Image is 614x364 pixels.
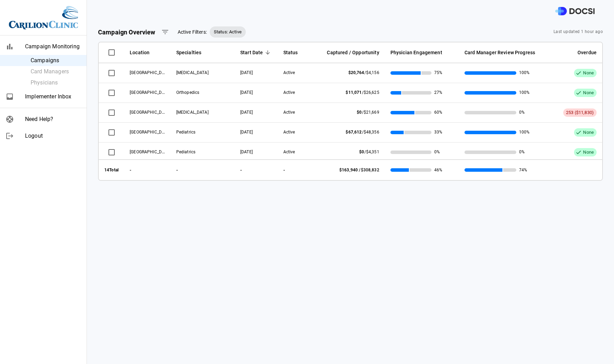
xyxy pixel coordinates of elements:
span: None [580,90,597,96]
strong: Campaign Overview [98,29,155,36]
span: Location [130,48,150,57]
span: 75% [434,70,442,76]
span: $26,625 [364,90,379,95]
span: $4,156 [366,70,379,75]
span: Active [283,110,295,115]
span: Card Manager Review Progress [464,48,544,57]
th: - [124,159,171,180]
span: Active [283,90,295,95]
span: 33% [434,129,442,135]
span: $20,764 [348,70,364,75]
span: $11,071 [346,90,362,95]
span: 09/26/2025 [240,110,253,115]
span: $21,669 [364,110,379,115]
span: Overdue [555,48,597,57]
span: 0% [434,149,440,155]
span: Roanoke Community Hospital [130,89,171,95]
th: - [235,159,278,180]
span: $4,351 [366,149,379,154]
span: Active [283,149,295,154]
span: Roanoke Community Hospital [130,70,171,75]
span: Active [283,130,295,135]
span: Last updated 1 hour ago [554,29,603,35]
span: Implementer Inbox [25,92,81,101]
strong: 14 Total [104,168,119,172]
span: 27% [434,90,442,96]
span: Physician Engagement [390,48,442,57]
span: Podiatry [176,110,209,115]
span: $48,356 [364,130,379,135]
span: Location [130,48,165,57]
span: 09/26/2025 [240,70,253,75]
span: Roanoke Memorial Hospital [130,129,171,135]
span: 09/26/2025 [240,90,253,95]
span: Status [283,48,307,57]
span: Captured / Opportunity [318,48,379,57]
span: Orthopedics [176,90,200,95]
span: Campaigns [31,56,81,65]
span: Card Manager Review Progress [464,48,535,57]
span: 100% [519,90,530,96]
span: Pediatrics [176,149,196,154]
span: None [580,70,597,76]
span: 09/26/2025 [240,149,253,154]
span: Specialties [176,48,229,57]
img: DOCSI Logo [555,7,595,16]
span: 100% [519,129,530,135]
span: Active [283,70,295,75]
th: - [171,159,235,180]
span: Roanoke Memorial Hospital [130,109,171,115]
span: / [348,70,379,75]
span: / [359,149,379,154]
span: / [346,130,379,135]
span: Physician Engagement [390,48,453,57]
span: $0 [359,149,364,154]
span: Active Filters: [178,29,207,36]
span: None [580,129,597,136]
span: 46% [434,166,442,174]
span: / [357,110,379,115]
span: 0% [519,110,525,115]
span: $163,940 [339,168,358,172]
span: Start Date [240,48,263,57]
span: $67,612 [346,130,362,135]
span: Overdue [577,48,597,57]
span: None [580,149,597,156]
span: Logout [25,132,81,140]
span: $0 [357,110,362,115]
span: Campaign Monitoring [25,42,81,51]
th: - [278,159,313,180]
span: / [346,90,379,95]
span: 100% [519,70,530,76]
span: 0% [519,149,525,155]
span: Start Date [240,48,272,57]
span: $308,832 [361,168,379,172]
span: 74% [519,166,527,174]
span: / [339,168,379,172]
span: Specialties [176,48,202,57]
span: Podiatry [176,70,209,75]
span: Roanoke Community Hospital [130,149,171,154]
span: 60% [434,110,442,115]
span: Pediatrics [176,130,196,135]
span: 09/26/2025 [240,130,253,135]
span: Need Help? [25,115,81,123]
span: Status: Active [210,29,246,35]
span: Captured / Opportunity [327,48,379,57]
span: 253 ($11,830) [566,110,594,115]
span: Status [283,48,298,57]
img: Site Logo [9,6,78,30]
